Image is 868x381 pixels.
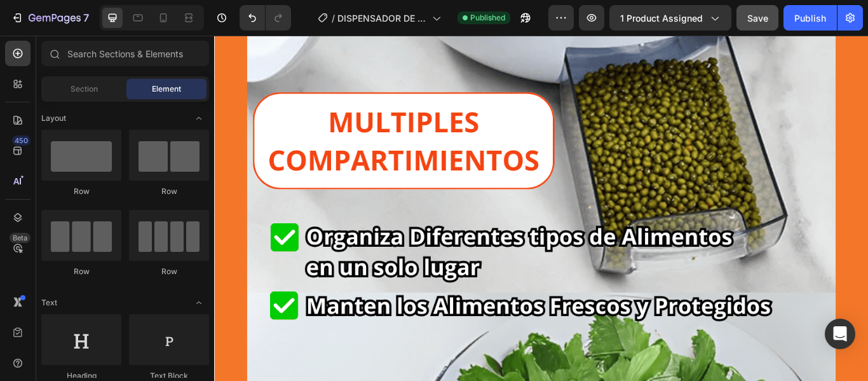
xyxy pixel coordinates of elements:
span: Published [470,12,505,24]
span: Text [41,297,57,308]
div: Row [129,266,209,277]
button: 7 [5,5,95,31]
button: Save [736,5,778,31]
span: Toggle open [189,108,209,128]
span: Element [152,83,181,95]
div: Row [41,266,121,277]
div: Undo/Redo [240,5,291,31]
span: 1 product assigned [620,11,703,25]
div: Open Intercom Messenger [825,319,855,349]
span: Save [747,13,768,24]
button: Publish [783,5,837,31]
p: 7 [83,10,89,25]
div: Row [129,186,209,197]
span: Toggle open [189,293,209,313]
div: Publish [794,11,826,25]
iframe: Design area [214,36,868,381]
div: Row [41,186,121,197]
span: / [332,11,335,25]
div: Beta [10,233,31,243]
span: Section [71,83,98,95]
input: Search Sections & Elements [41,41,209,66]
span: DISPENSADOR DE ALIMENTOS [337,11,427,25]
span: Layout [41,113,66,124]
div: 450 [12,135,31,146]
button: 1 product assigned [609,5,731,31]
